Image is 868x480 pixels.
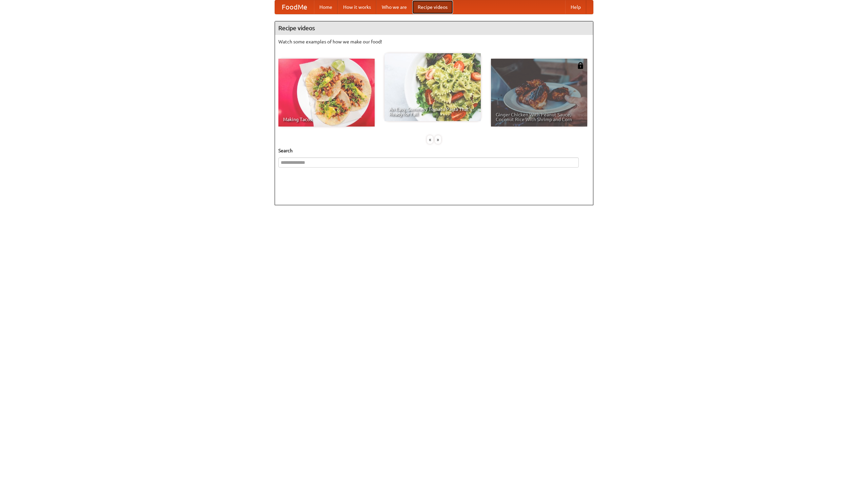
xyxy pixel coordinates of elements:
a: Making Tacos [278,59,375,127]
img: 483408.png [577,62,584,69]
p: Watch some examples of how we make our food! [278,38,590,45]
span: Making Tacos [283,117,370,122]
a: FoodMe [275,0,314,14]
a: How it works [338,0,376,14]
a: An Easy, Summery Tomato Pasta That's Ready for Fall [384,53,481,121]
div: » [435,135,441,144]
h4: Recipe videos [275,21,593,35]
div: « [427,135,433,144]
a: Recipe videos [412,0,453,14]
span: An Easy, Summery Tomato Pasta That's Ready for Fall [389,107,476,116]
a: Home [314,0,338,14]
a: Who we are [376,0,412,14]
h5: Search [278,147,590,154]
a: Help [565,0,586,14]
